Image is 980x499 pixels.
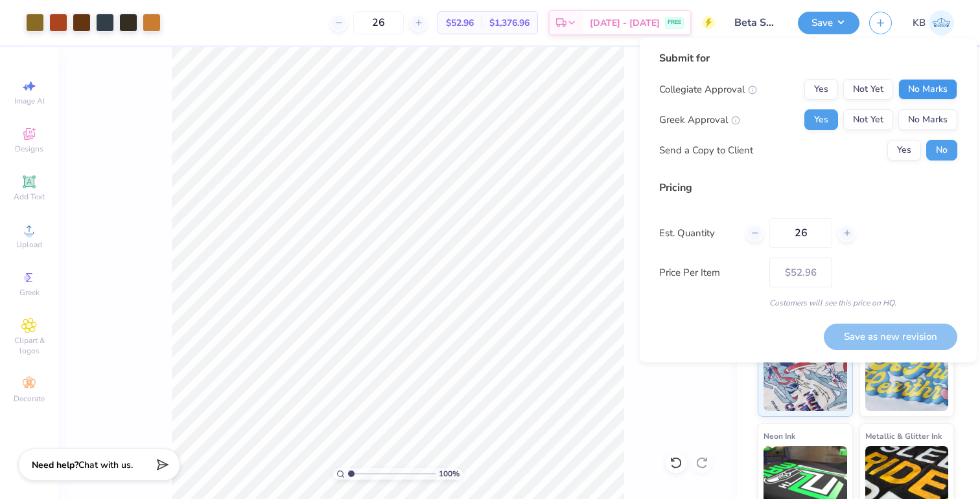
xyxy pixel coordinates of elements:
button: Not Yet [843,109,893,130]
span: Image AI [14,96,45,106]
input: Untitled Design [725,10,788,36]
input: – – [353,11,404,34]
span: [DATE] - [DATE] [590,16,660,30]
button: Yes [804,79,838,100]
span: KB [913,16,926,30]
button: No Marks [898,79,957,100]
span: Chat with us. [78,459,133,471]
span: Neon Ink [764,429,795,443]
strong: Need help? [32,459,78,471]
button: Not Yet [843,79,893,100]
div: Pricing [659,180,957,195]
span: Decorate [14,394,45,404]
img: Puff Ink [865,346,949,411]
img: Kayla Berkoff [929,10,954,36]
span: Greek [19,287,40,298]
img: Standard [764,346,847,411]
label: Est. Quantity [659,226,736,241]
button: Save [798,12,859,34]
input: – – [769,218,832,248]
button: Yes [804,109,838,130]
span: Designs [15,144,43,154]
div: Send a Copy to Client [659,143,753,158]
button: No Marks [898,109,957,130]
span: FREE [668,18,681,27]
a: KB [913,10,954,36]
div: Collegiate Approval [659,82,757,97]
div: Submit for [659,50,957,66]
div: Customers will see this price on HQ. [659,297,957,309]
span: $1,376.96 [489,16,530,30]
span: Upload [16,239,42,250]
span: $52.96 [446,16,474,30]
label: Price Per Item [659,265,760,280]
span: Add Text [14,192,45,202]
button: No [926,140,957,161]
span: 100 % [439,468,460,480]
span: Metallic & Glitter Ink [865,429,942,443]
span: Clipart & logos [6,335,52,356]
button: Yes [887,140,921,161]
div: Greek Approval [659,113,740,128]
